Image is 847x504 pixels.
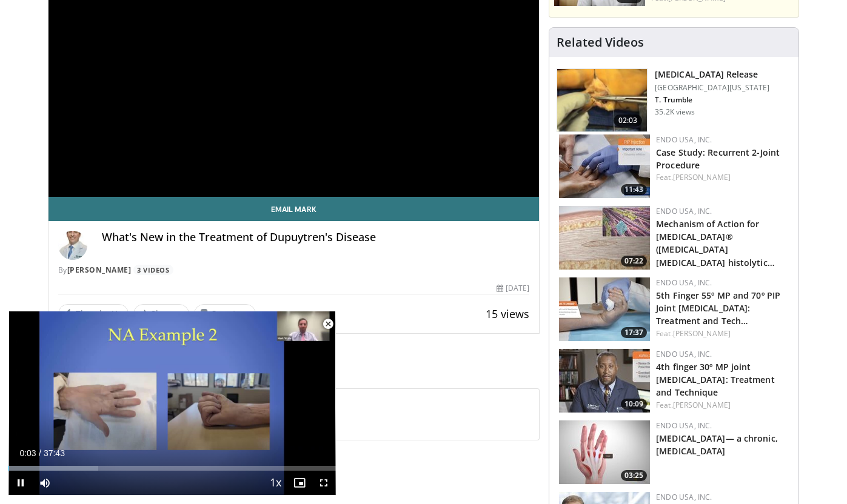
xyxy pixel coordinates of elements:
[486,307,529,321] span: 15 views
[656,361,775,398] a: 4th finger 30º MP joint [MEDICAL_DATA]: Treatment and Technique
[559,206,650,270] a: 07:22
[656,349,712,359] a: Endo USA, Inc.
[44,448,65,458] span: 37:43
[655,68,769,81] h3: [MEDICAL_DATA] Release
[656,492,712,502] a: Endo USA, Inc.
[656,147,780,171] a: Case Study: Recurrent 2-Joint Procedure
[133,304,190,323] button: Share
[67,265,132,275] a: [PERSON_NAME]
[263,471,287,495] button: Playback Rate
[656,277,712,288] a: Endo USA, Inc.
[559,277,650,341] a: 17:37
[621,327,647,338] span: 17:37
[287,471,312,495] button: Enable picture-in-picture mode
[8,311,336,496] video-js: Video Player
[102,231,530,244] h4: What's New in the Treatment of Dupuytren's Disease
[49,197,540,221] a: Email Mark
[673,400,731,410] a: [PERSON_NAME]
[312,471,336,495] button: Fullscreen
[621,470,647,481] span: 03:25
[656,328,789,339] div: Feat.
[656,218,775,268] a: Mechanism of Action for [MEDICAL_DATA]® ([MEDICAL_DATA] [MEDICAL_DATA] histolytic…
[33,471,57,495] button: Mute
[557,69,647,132] img: 38790_0000_3.png.150x105_q85_crop-smart_upscale.jpg
[655,107,695,117] p: 35.2K views
[621,256,647,267] span: 07:22
[559,277,650,341] img: 9476852b-d586-4d61-9b4a-8c7f020af3d3.150x105_q85_crop-smart_upscale.jpg
[39,448,41,458] span: /
[194,304,256,323] button: Save to
[58,265,530,276] div: By
[621,399,647,409] span: 10:09
[656,433,778,457] a: [MEDICAL_DATA]— a chronic, [MEDICAL_DATA]
[557,35,644,50] h4: Related Videos
[621,184,647,195] span: 11:43
[559,420,650,484] a: 03:25
[58,304,129,323] a: Thumbs Up
[656,420,712,431] a: Endo USA, Inc.
[19,448,36,458] span: 0:03
[559,134,650,198] a: 11:43
[559,134,650,198] img: 5ba3bb49-dd9f-4125-9852-d42629a0b25e.150x105_q85_crop-smart_upscale.jpg
[557,68,791,133] a: 02:03 [MEDICAL_DATA] Release [GEOGRAPHIC_DATA][US_STATE] T. Trumble 35.2K views
[8,466,336,471] div: Progress Bar
[614,114,643,127] span: 02:03
[655,83,769,93] p: [GEOGRAPHIC_DATA][US_STATE]
[656,172,789,183] div: Feat.
[559,420,650,484] img: ad125784-313a-4fc2-9766-be83bf9ba0f3.150x105_q85_crop-smart_upscale.jpg
[133,265,173,275] a: 3 Videos
[673,172,731,182] a: [PERSON_NAME]
[8,471,33,495] button: Pause
[656,290,780,327] a: 5th Finger 55º MP and 70º PIP Joint [MEDICAL_DATA]: Treatment and Tech…
[656,400,789,411] div: Feat.
[559,349,650,413] a: 10:09
[497,283,529,294] div: [DATE]
[559,349,650,413] img: 8065f212-d011-4f4d-b273-cea272d03683.150x105_q85_crop-smart_upscale.jpg
[656,206,712,216] a: Endo USA, Inc.
[655,95,769,105] p: T. Trumble
[656,134,712,145] a: Endo USA, Inc.
[316,311,340,337] button: Close
[58,231,87,260] img: Avatar
[673,328,731,339] a: [PERSON_NAME]
[559,206,650,270] img: 4f28c07a-856f-4770-928d-01fbaac11ded.150x105_q85_crop-smart_upscale.jpg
